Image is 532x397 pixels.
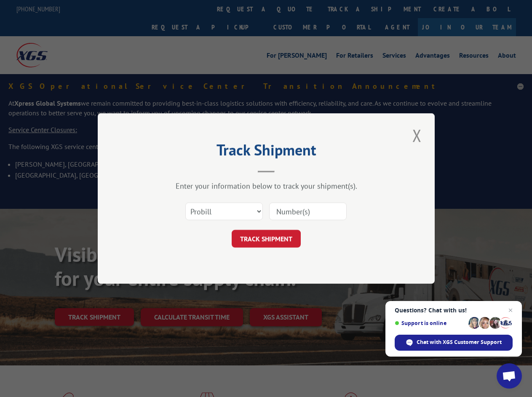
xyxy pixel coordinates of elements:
input: Number(s) [269,202,347,220]
a: Open chat [497,363,522,389]
h2: Track Shipment [140,144,393,160]
span: Support is online [395,320,465,326]
button: TRACK SHIPMENT [232,230,301,248]
span: Chat with XGS Customer Support [395,335,513,351]
div: Enter your information below to track your shipment(s). [140,181,393,191]
span: Questions? Chat with us! [395,307,513,314]
span: Chat with XGS Customer Support [417,338,502,346]
button: Close modal [410,124,424,147]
